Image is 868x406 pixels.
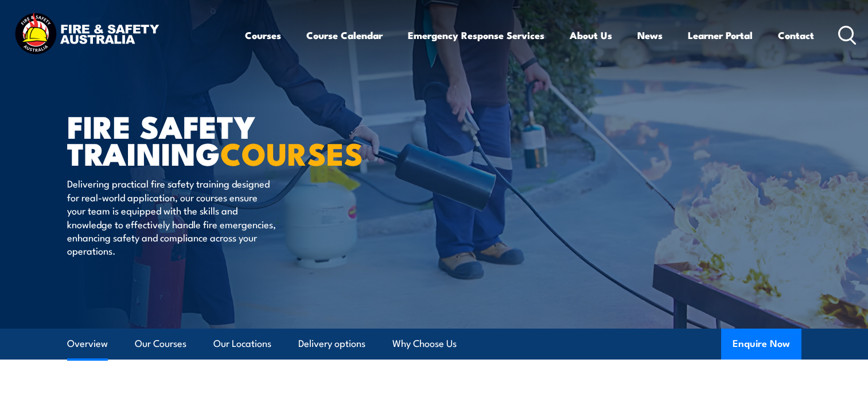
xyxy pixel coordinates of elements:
[637,20,663,50] a: News
[688,20,753,50] a: Learner Portal
[392,329,457,359] a: Why Choose Us
[306,20,383,50] a: Course Calendar
[245,20,281,50] a: Courses
[213,329,271,359] a: Our Locations
[67,329,108,359] a: Overview
[67,177,277,257] p: Delivering practical fire safety training designed for real-world application, our courses ensure...
[408,20,544,50] a: Emergency Response Services
[721,329,801,360] button: Enquire Now
[135,329,186,359] a: Our Courses
[778,20,814,50] a: Contact
[67,112,351,166] h1: FIRE SAFETY TRAINING
[220,128,363,176] strong: COURSES
[298,329,365,359] a: Delivery options
[570,20,612,50] a: About Us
